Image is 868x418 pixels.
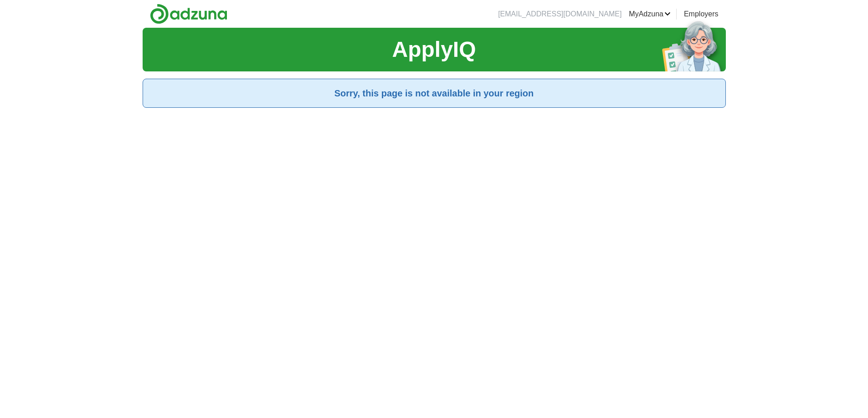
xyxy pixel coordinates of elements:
li: [EMAIL_ADDRESS][DOMAIN_NAME] [498,9,621,20]
h2: Sorry, this page is not available in your region [150,86,718,100]
a: Employers [684,9,719,20]
img: Adzuna logo [150,4,227,24]
h1: ApplyIQ [392,33,476,66]
a: MyAdzuna [629,9,671,20]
